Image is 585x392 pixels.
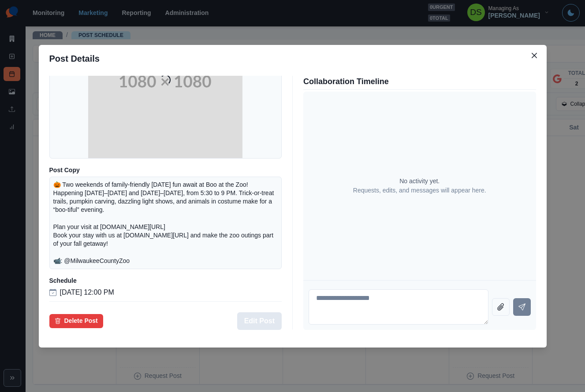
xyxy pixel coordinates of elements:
p: Collaboration Timeline [303,76,536,88]
img: 1080 [88,4,242,159]
button: Edit Post [237,312,282,330]
button: Close [527,48,541,63]
header: Post Details [39,45,547,72]
p: 🎃 Two weekends of family-friendly [DATE] fun await at Boo at the Zoo! Happening [DATE]–[DATE] and... [53,181,278,266]
p: No activity yet. [399,177,440,186]
p: Requests, edits, and messages will appear here. [353,186,486,195]
p: Schedule [49,276,282,285]
p: [DATE] 12:00 PM [60,287,114,298]
button: Send message [513,298,531,316]
p: Post Copy [49,166,282,175]
button: Delete Post [49,314,103,328]
button: Attach file [492,298,510,316]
